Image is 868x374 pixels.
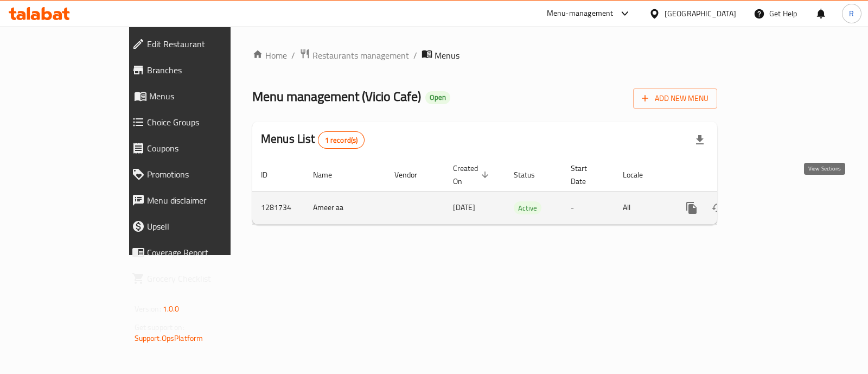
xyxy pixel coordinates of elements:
span: Menus [149,90,265,103]
span: R [849,8,854,20]
a: Coverage Report [123,239,274,265]
li: / [413,49,417,62]
span: Choice Groups [147,116,265,129]
span: Locale [623,168,657,181]
td: - [562,191,614,224]
a: Menus [123,83,274,109]
h2: Menus List [261,131,365,149]
li: / [291,49,295,62]
span: Menus [435,49,459,62]
button: Add New Menu [633,88,717,109]
a: Promotions [123,161,274,187]
a: Grocery Checklist [123,265,274,291]
div: Export file [687,127,713,153]
span: [DATE] [453,200,475,214]
a: Menu disclaimer [123,187,274,213]
a: Coupons [123,135,274,161]
span: Menu management ( Vicio Cafe ) [252,84,421,109]
button: Change Status [705,195,731,221]
span: Open [425,93,450,102]
td: Ameer aa [304,191,386,224]
a: Choice Groups [123,109,274,135]
span: Grocery Checklist [147,272,265,285]
span: Get support on: [135,320,184,334]
span: Coupons [147,142,265,155]
th: Actions [670,159,792,192]
span: Created On [453,162,492,188]
div: [GEOGRAPHIC_DATA] [665,8,736,20]
div: Menu-management [547,7,614,20]
a: Branches [123,57,274,83]
a: Restaurants management [299,48,409,62]
span: Vendor [394,168,431,181]
div: Open [425,91,450,104]
span: ID [261,168,282,181]
nav: breadcrumb [252,48,717,62]
span: Coverage Report [147,246,265,259]
td: All [614,191,670,224]
span: Name [313,168,346,181]
span: 1 record(s) [318,135,365,145]
span: Upsell [147,220,265,233]
span: Restaurants management [312,49,409,62]
span: Branches [147,64,265,77]
span: Edit Restaurant [147,37,265,50]
span: Menu disclaimer [147,194,265,207]
span: 1.0.0 [163,302,180,316]
td: 1281734 [252,191,304,224]
a: Edit Restaurant [123,31,274,57]
span: Start Date [571,162,601,188]
div: Active [514,201,541,214]
span: Active [514,202,541,214]
table: enhanced table [252,159,792,225]
a: Support.OpsPlatform [135,331,203,345]
span: Version: [135,302,161,316]
span: Promotions [147,168,265,181]
a: Upsell [123,213,274,239]
div: Total records count [318,131,365,149]
span: Status [514,168,549,181]
span: Add New Menu [642,92,709,105]
button: more [679,195,705,221]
